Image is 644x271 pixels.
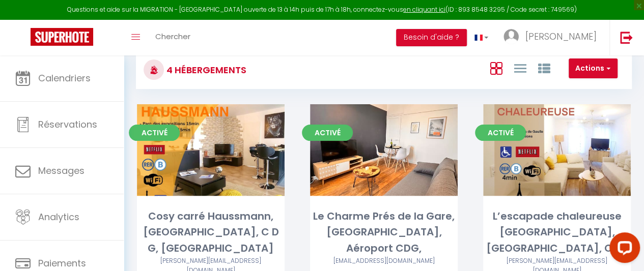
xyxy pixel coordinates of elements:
span: Activé [302,125,353,141]
div: L’escapade chaleureuse [GEOGRAPHIC_DATA],[GEOGRAPHIC_DATA], CDG [483,208,631,256]
img: Super Booking [31,28,93,46]
span: Analytics [38,210,79,223]
span: Activé [475,125,526,141]
a: Chercher [148,20,198,55]
a: Vue en Box [490,59,502,76]
button: Actions [569,58,618,79]
span: Messages [38,164,85,177]
img: logout [620,31,633,44]
h3: 4 Hébergements [164,58,246,81]
a: Vue par Groupe [538,59,550,76]
span: Activé [129,125,180,141]
div: Le Charme Prés de la Gare, [GEOGRAPHIC_DATA], Aéroport CDG, [310,208,458,256]
a: Editer [180,140,241,160]
span: [PERSON_NAME] [525,30,597,43]
a: en cliquant ici [403,5,445,14]
button: Besoin d'aide ? [396,29,467,46]
a: ... [PERSON_NAME] [496,20,609,55]
div: Cosy carré Haussmann, [GEOGRAPHIC_DATA], C D G, [GEOGRAPHIC_DATA] [137,208,285,256]
a: Vue en Liste [514,59,526,76]
span: Réservations [38,118,97,131]
span: Chercher [155,31,190,42]
a: Editer [353,140,414,160]
a: Editer [526,140,587,160]
iframe: LiveChat chat widget [601,228,644,271]
img: ... [503,29,519,44]
div: Airbnb [310,256,458,266]
span: Calendriers [38,72,91,84]
span: Paiements [38,257,86,269]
